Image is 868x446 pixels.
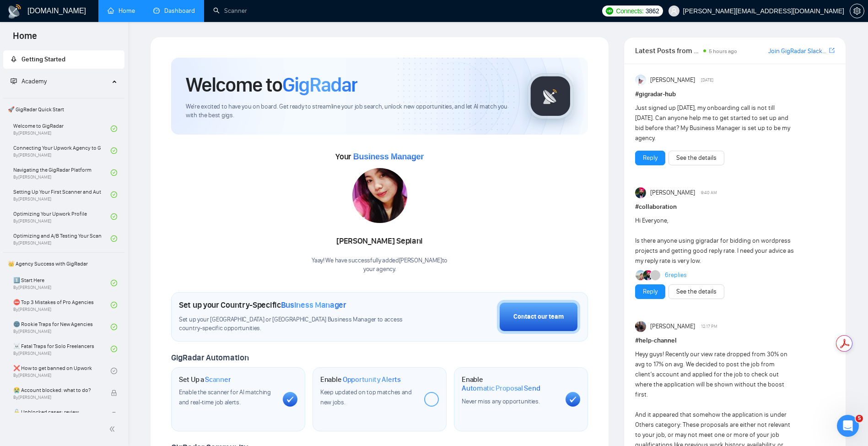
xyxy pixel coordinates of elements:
[11,78,17,84] span: fund-projection-screen
[13,339,111,359] a: ☠️ Fatal Traps for Solo FreelancersBy[PERSON_NAME]
[676,153,717,163] a: See the details
[768,46,827,56] a: Join GigRadar Slack Community
[665,271,687,280] a: 6replies
[643,153,658,163] a: Reply
[108,7,135,15] a: homeHome
[635,321,646,332] img: Iryna Y
[7,4,22,19] img: logo
[205,375,231,384] span: Scanner
[282,72,357,97] span: GigRadar
[111,280,117,286] span: check-circle
[111,125,117,132] span: check-circle
[11,77,47,85] span: Academy
[179,300,346,310] h1: Set up your Country-Specific
[335,152,424,162] span: Your
[701,189,717,197] span: 9:40 AM
[109,424,118,434] span: double-left
[643,287,658,297] a: Reply
[671,8,677,14] span: user
[281,300,346,310] span: Business Manager
[111,390,117,396] span: lock
[22,55,65,63] span: Getting Started
[13,317,111,337] a: 🌚 Rookie Traps for New AgenciesBy[PERSON_NAME]
[353,152,424,161] span: Business Manager
[650,75,695,85] span: [PERSON_NAME]
[171,353,248,363] span: GigRadar Automation
[462,375,558,393] h1: Enable
[4,100,124,119] span: 🚀 GigRadar Quick Start
[856,415,863,422] span: 5
[320,375,401,384] h1: Enable
[13,141,111,161] a: Connecting Your Upwork Agency to GigRadarBy[PERSON_NAME]
[497,300,580,334] button: Contact our team
[635,336,835,346] h1: # help-channel
[650,321,695,332] span: [PERSON_NAME]
[312,265,447,274] p: your agency .
[13,408,101,417] span: 🔓 Unblocked cases: review
[635,202,835,212] h1: # collaboration
[13,163,111,183] a: Navigating the GigRadar PlatformBy[PERSON_NAME]
[13,386,101,395] span: 😭 Account blocked: what to do?
[111,213,117,220] span: check-circle
[3,50,124,69] li: Getting Started
[13,361,111,381] a: ❌ How to get banned on UpworkBy[PERSON_NAME]
[111,235,117,242] span: check-circle
[352,168,407,223] img: 1708932398273-WhatsApp%20Image%202024-02-26%20at%2015.20.52.jpeg
[111,368,117,374] span: check-circle
[111,302,117,308] span: check-circle
[850,4,864,18] button: setting
[635,187,646,198] img: Attinder Singh
[343,375,401,384] span: Opportunity Alerts
[462,397,539,405] span: Never miss any opportunities.
[320,388,412,406] span: Keep updated on top matches and new jobs.
[13,295,111,315] a: ⛔ Top 3 Mistakes of Pro AgenciesBy[PERSON_NAME]
[616,6,643,16] span: Connects:
[111,191,117,198] span: check-circle
[13,119,111,139] a: Welcome to GigRadarBy[PERSON_NAME]
[13,228,111,249] a: Optimizing and A/B Testing Your Scanner for Better ResultsBy[PERSON_NAME]
[111,169,117,176] span: check-circle
[643,270,653,280] img: Attinder Singh
[111,147,117,154] span: check-circle
[213,7,247,15] a: searchScanner
[111,346,117,352] span: check-circle
[22,77,47,85] span: Academy
[646,6,659,16] span: 3862
[709,48,737,54] span: 5 hours ago
[676,287,717,297] a: See the details
[635,45,700,56] span: Latest Posts from the GigRadar Community
[111,324,117,330] span: check-circle
[186,103,513,120] span: We're excited to have you on board. Get ready to streamline your job search, unlock new opportuni...
[635,284,665,299] button: Reply
[635,89,835,99] h1: # gigradar-hub
[5,29,44,49] span: Home
[179,375,231,384] h1: Set Up a
[650,188,695,198] span: [PERSON_NAME]
[153,7,195,15] a: dashboardDashboard
[636,270,646,280] img: Joaquin Arcardini
[669,151,724,165] button: See the details
[829,46,835,55] a: export
[837,415,859,437] iframe: Intercom live chat
[13,273,111,293] a: 1️⃣ Start HereBy[PERSON_NAME]
[179,388,271,406] span: Enable the scanner for AI matching and real-time job alerts.
[312,234,447,249] div: [PERSON_NAME] Sepiani
[312,256,447,274] div: Yaay! We have successfully added [PERSON_NAME] to
[669,284,724,299] button: See the details
[635,103,795,143] div: Just signed up [DATE], my onboarding call is not till [DATE]. Can anyone help me to get started t...
[635,216,795,266] div: Hi Everyone, Is there anyone using gigradar for bidding on wordpress projects and getting good re...
[4,255,124,273] span: 👑 Agency Success with GigRadar
[13,395,101,400] span: By [PERSON_NAME]
[635,75,646,86] img: Anisuzzaman Khan
[528,73,573,119] img: gigradar-logo.png
[850,7,864,15] span: setting
[179,315,420,333] span: Set up your [GEOGRAPHIC_DATA] or [GEOGRAPHIC_DATA] Business Manager to access country-specific op...
[635,151,665,165] button: Reply
[111,412,117,418] span: lock
[13,207,111,227] a: Optimizing Your Upwork ProfileBy[PERSON_NAME]
[829,47,835,54] span: export
[13,185,111,205] a: Setting Up Your First Scanner and Auto-BidderBy[PERSON_NAME]
[186,72,357,97] h1: Welcome to
[462,384,540,393] span: Automatic Proposal Send
[606,7,613,15] img: upwork-logo.png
